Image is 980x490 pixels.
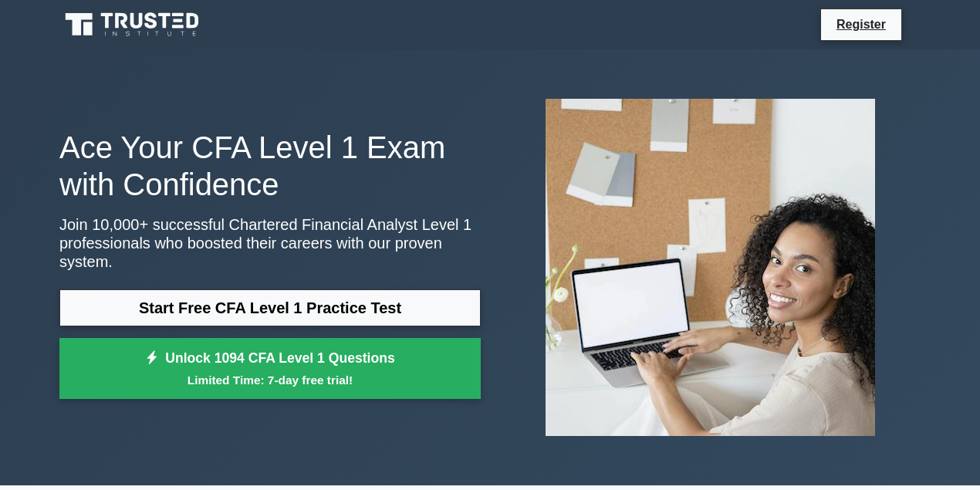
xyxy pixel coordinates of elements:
a: Register [827,15,895,34]
p: Join 10,000+ successful Chartered Financial Analyst Level 1 professionals who boosted their caree... [59,215,481,271]
small: Limited Time: 7-day free trial! [79,371,461,389]
a: Unlock 1094 CFA Level 1 QuestionsLimited Time: 7-day free trial! [59,338,481,400]
h1: Ace Your CFA Level 1 Exam with Confidence [59,129,481,203]
a: Start Free CFA Level 1 Practice Test [59,289,481,326]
